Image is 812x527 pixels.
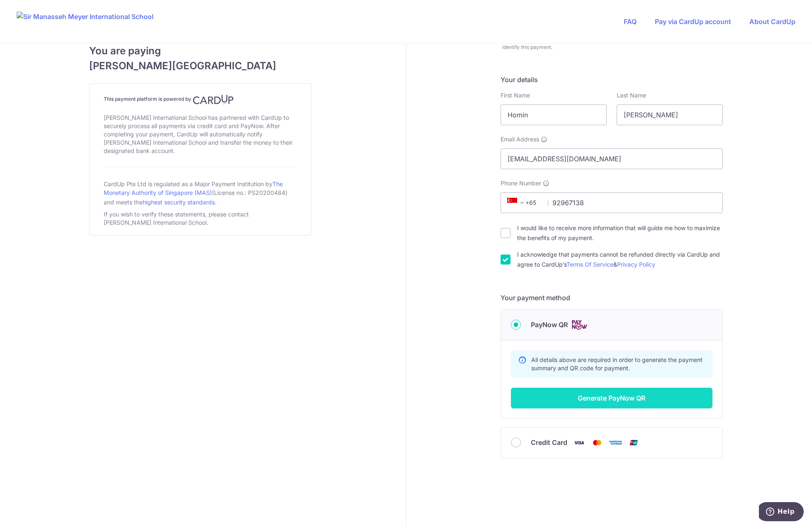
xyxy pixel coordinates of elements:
h5: Your payment method [501,293,723,303]
span: +65 [505,198,542,208]
span: PayNow QR [531,320,568,330]
iframe: Opens a widget where you can find more information [759,502,804,523]
a: Pay via CardUp account [655,17,731,26]
label: Last Name [617,91,646,100]
div: CardUp Pte Ltd is regulated as a Major Payment Institution by (License no.: PS20200484) and meets... [104,177,297,209]
div: PayNow QR Cards logo [511,320,712,330]
img: Cards logo [571,320,588,330]
a: FAQ [624,17,637,26]
label: I acknowledge that payments cannot be refunded directly via CardUp and agree to CardUp’s & [517,250,723,270]
img: Visa [571,437,587,448]
input: Last name [617,104,723,125]
div: Credit Card Visa Mastercard American Express Union Pay [511,437,712,448]
span: All details above are required in order to generate the payment summary and QR code for payment. [531,356,703,372]
span: You are paying [89,44,311,58]
img: American Express [607,437,624,448]
label: First Name [501,91,530,100]
div: [PERSON_NAME] International School has partnered with CardUp to securely process all payments via... [104,112,297,157]
img: Union Pay [625,437,642,448]
button: Generate PayNow QR [511,388,712,408]
h5: Your details [501,75,723,85]
a: About CardUp [749,17,795,26]
a: Terms Of Service [566,261,613,268]
img: Mastercard [589,437,605,448]
span: Credit Card [531,437,567,447]
span: +65 [507,198,527,208]
span: [PERSON_NAME][GEOGRAPHIC_DATA] [89,58,311,73]
span: Email Address [501,135,539,143]
img: CardUp [193,95,233,104]
div: If you wish to verify these statements, please contact [PERSON_NAME] International School. [104,209,297,228]
input: Email address [501,148,723,169]
a: highest security standards [143,199,215,206]
h4: This payment platform is powered by [104,95,297,104]
input: First name [501,104,607,125]
a: Privacy Policy [617,261,655,268]
span: Phone Number [501,179,541,187]
label: I would like to receive more information that will guide me how to maximize the benefits of my pa... [517,223,723,243]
